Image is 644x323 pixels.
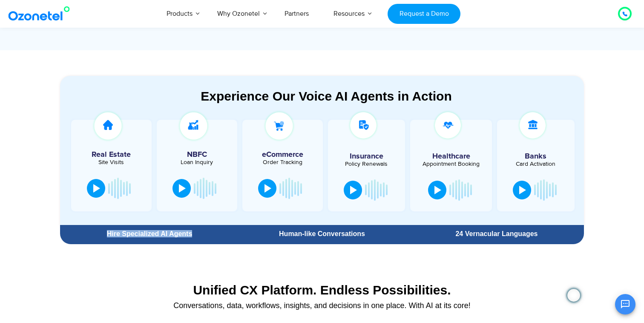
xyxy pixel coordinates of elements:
a: Request a Demo [388,4,460,24]
h5: eCommerce [247,151,319,159]
div: Appointment Booking [417,161,486,167]
div: Unified CX Platform. Endless Possibilities. [64,283,580,297]
h5: Insurance [332,153,401,160]
div: Policy Renewals [332,161,401,167]
div: Loan Inquiry [161,159,233,165]
div: Conversations, data, workflows, insights, and decisions in one place. With AI at its core! [64,302,580,309]
h5: NBFC [161,151,233,159]
div: 24 Vernacular Languages [414,231,580,237]
div: Order Tracking [247,159,319,165]
div: Card Activation [501,161,570,167]
div: Hire Specialized AI Agents [64,231,235,237]
button: Open chat [615,294,635,314]
h5: Healthcare [417,153,486,160]
div: Site Visits [75,159,147,165]
div: Experience Our Voice AI Agents in Action [69,89,584,104]
div: Human-like Conversations [239,231,405,237]
h5: Real Estate [75,151,147,159]
h5: Banks [501,153,570,160]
